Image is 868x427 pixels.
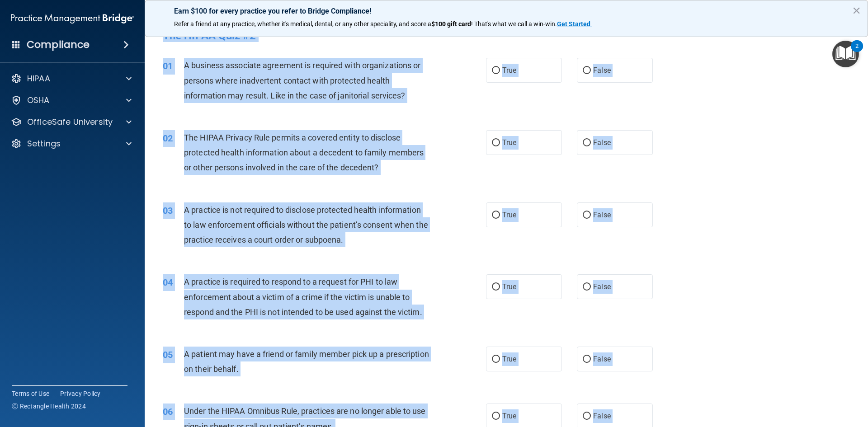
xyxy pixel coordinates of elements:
[832,41,859,67] button: Open Resource Center, 2 new notifications
[163,133,173,144] span: 02
[583,356,591,363] input: False
[593,66,611,75] span: False
[492,284,500,291] input: True
[502,66,516,75] span: True
[557,20,592,28] a: Get Started
[11,117,132,127] a: OfficeSafe University
[163,205,173,216] span: 03
[593,282,611,291] span: False
[184,205,428,244] span: A practice is not required to disclose protected health information to law enforcement officials ...
[174,7,839,15] p: Earn $100 for every practice you refer to Bridge Compliance!
[184,61,420,100] span: A business associate agreement is required with organizations or persons where inadvertent contac...
[502,211,516,219] span: True
[502,138,516,147] span: True
[12,402,86,411] span: Ⓒ Rectangle Health 2024
[163,30,850,42] h4: The HIPAA Quiz #2
[492,413,500,420] input: True
[11,95,132,106] a: OSHA
[431,20,471,28] strong: $100 gift card
[27,73,50,84] p: HIPAA
[593,412,611,420] span: False
[852,3,861,18] button: Close
[11,73,132,84] a: HIPAA
[583,413,591,420] input: False
[492,212,500,219] input: True
[492,67,500,74] input: True
[60,389,101,398] a: Privacy Policy
[471,20,557,28] span: ! That's what we call a win-win.
[502,282,516,291] span: True
[557,20,590,28] strong: Get Started
[27,138,61,149] p: Settings
[492,356,500,363] input: True
[583,284,591,291] input: False
[583,67,591,74] input: False
[11,9,134,28] img: PMB logo
[27,38,90,51] h4: Compliance
[163,61,173,71] span: 01
[593,355,611,363] span: False
[184,277,422,316] span: A practice is required to respond to a request for PHI to law enforcement about a victim of a cri...
[27,117,113,127] p: OfficeSafe University
[855,46,859,58] div: 2
[11,138,132,149] a: Settings
[174,20,431,28] span: Refer a friend at any practice, whether it's medical, dental, or any other speciality, and score a
[184,349,429,374] span: A patient may have a friend or family member pick up a prescription on their behalf.
[184,133,424,172] span: The HIPAA Privacy Rule permits a covered entity to disclose protected health information about a ...
[163,277,173,288] span: 04
[583,212,591,219] input: False
[163,349,173,360] span: 05
[583,140,591,146] input: False
[502,412,516,420] span: True
[492,140,500,146] input: True
[593,211,611,219] span: False
[163,406,173,417] span: 06
[593,138,611,147] span: False
[12,389,49,398] a: Terms of Use
[502,355,516,363] span: True
[27,95,50,106] p: OSHA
